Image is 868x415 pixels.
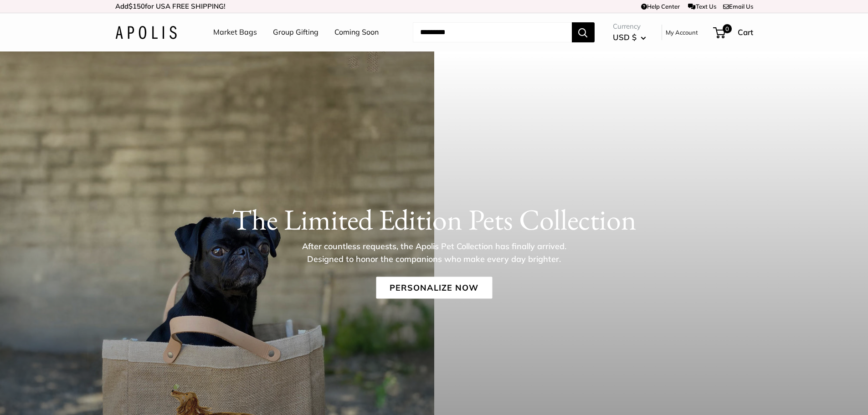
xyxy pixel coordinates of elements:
button: Search [572,22,595,42]
a: Help Center [641,3,680,10]
button: USD $ [613,30,646,45]
a: Personalize Now [376,277,492,298]
img: Apolis [115,26,177,39]
span: 0 [722,24,731,33]
a: My Account [666,27,698,38]
a: Text Us [688,3,716,10]
a: 0 Cart [714,25,753,40]
a: Email Us [723,3,753,10]
span: USD $ [613,32,637,42]
span: Currency [613,20,646,33]
a: Group Gifting [273,26,318,39]
a: Market Bags [213,26,257,39]
span: Cart [738,27,753,37]
p: After countless requests, the Apolis Pet Collection has finally arrived. Designed to honor the co... [286,240,582,265]
span: $150 [128,2,145,10]
h1: The Limited Edition Pets Collection [115,202,753,236]
input: Search... [413,22,572,42]
a: Coming Soon [334,26,379,39]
